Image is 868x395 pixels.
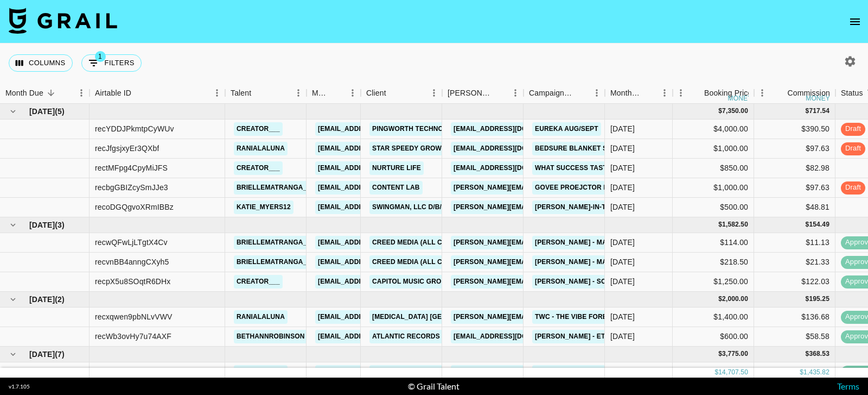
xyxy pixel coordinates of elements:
span: [DATE] [29,106,55,117]
a: creator___ [234,161,283,175]
div: Oct '25 [610,123,635,134]
div: Client [366,83,386,104]
button: Sort [492,85,507,101]
button: Menu [209,85,225,101]
a: [EMAIL_ADDRESS][DOMAIN_NAME] [315,200,437,214]
div: Manager [307,83,361,104]
div: Airtable ID [90,83,225,104]
div: Oct '25 [610,162,635,173]
div: $ [800,368,803,377]
button: Sort [43,85,59,101]
button: Menu [290,85,307,101]
div: Oct '25 [610,182,635,193]
div: $58.58 [754,327,835,347]
button: hide children [5,347,21,362]
span: [DATE] [29,349,55,360]
div: Campaign (Type) [529,83,573,104]
a: [EMAIL_ADDRESS][DOMAIN_NAME] [315,161,437,175]
button: Sort [772,85,787,101]
div: 368.53 [809,349,829,359]
a: [MEDICAL_DATA] [GEOGRAPHIC_DATA] [369,310,503,324]
div: recWb3ovHy7u74AXF [95,331,171,342]
div: $82.98 [754,159,835,178]
div: $4,000.00 [673,120,754,139]
a: [EMAIL_ADDRESS][DOMAIN_NAME] [451,142,572,155]
div: $ [806,349,809,359]
div: $114.00 [673,233,754,253]
div: Campaign (Type) [524,83,605,104]
a: [PERSON_NAME][EMAIL_ADDRESS][DOMAIN_NAME] [451,255,628,269]
a: [EMAIL_ADDRESS][DOMAIN_NAME] [315,236,437,249]
a: [EMAIL_ADDRESS][DOMAIN_NAME] [315,275,437,289]
div: Airtable ID [95,83,131,104]
a: briellematranga_ [234,236,310,249]
div: rectMFpg4CpyMiJFS [95,162,168,173]
button: Menu [344,85,361,101]
a: [EMAIL_ADDRESS][DOMAIN_NAME] [451,330,572,343]
div: Sep '25 [610,237,635,248]
div: 3,775.00 [722,349,748,359]
span: ( 7 ) [55,349,65,360]
div: 1,435.82 [803,368,829,377]
a: [EMAIL_ADDRESS][DOMAIN_NAME] [315,255,437,269]
div: $1,400.00 [673,308,754,327]
a: [PERSON_NAME][EMAIL_ADDRESS][DOMAIN_NAME] [451,181,628,195]
div: $ [718,294,722,304]
div: $ [806,106,809,116]
button: Sort [131,85,146,101]
div: Talent [231,83,251,104]
span: ( 3 ) [55,220,65,230]
button: Menu [507,85,524,101]
a: Creed Media (All Campaigns) [369,236,482,249]
div: $500.00 [673,198,754,217]
div: Oct '25 [610,143,635,154]
a: Nurture Life [369,161,424,175]
div: 1,582.50 [722,220,748,229]
div: Sep '25 [610,276,635,287]
a: Yungblud x Ozzy Promo [532,365,628,379]
a: ranialaluna [234,365,288,379]
button: Menu [656,85,673,101]
div: Status [841,83,863,104]
div: Oct '25 [610,202,635,212]
a: [EMAIL_ADDRESS][DOMAIN_NAME] [451,161,572,175]
button: Sort [689,85,704,101]
button: Sort [386,85,401,101]
div: 717.54 [809,106,829,116]
div: Month Due [605,83,673,104]
a: STAR SPEEDY GROWTH HK LIMITED [369,142,493,155]
a: Terms [837,381,859,391]
div: recbgGBIZcySmJJe3 [95,182,168,193]
div: $ [718,349,722,359]
a: Content Lab [369,181,423,195]
div: Booker [442,83,524,104]
a: [PERSON_NAME][EMAIL_ADDRESS][DOMAIN_NAME] [451,275,628,289]
a: [EMAIL_ADDRESS][DOMAIN_NAME] [451,365,572,379]
div: $136.68 [754,308,835,327]
a: Bedsure Blanket September [532,142,647,155]
button: Menu [673,85,689,101]
button: Menu [73,85,90,101]
a: [EMAIL_ADDRESS][DOMAIN_NAME] [315,122,437,136]
a: [PERSON_NAME] - Eternity [532,330,632,343]
a: [EMAIL_ADDRESS][DOMAIN_NAME] [315,142,437,155]
a: [PERSON_NAME]-in-the-box Monster Munchies [532,200,707,214]
img: Grail Talent [9,8,117,34]
span: ( 5 ) [55,106,65,117]
a: [EMAIL_ADDRESS][DOMAIN_NAME] [451,122,572,136]
a: Creed Media (All Campaigns) [369,255,482,269]
a: [PERSON_NAME] - Make A Baby [532,255,646,269]
a: creator___ [234,275,283,289]
div: 7,350.00 [722,106,748,116]
div: recxqwen9pbNLvVWV [95,311,173,322]
div: $ [718,220,722,229]
div: recoDGQgvoXRmIBBz [95,202,174,212]
div: $ [718,106,722,116]
a: briellematranga_ [234,181,310,195]
div: Month Due [5,83,43,104]
div: $48.81 [754,198,835,217]
a: Eureka Aug/Sept [532,122,601,136]
button: Select columns [9,54,73,72]
a: What Success Tastes Like as a Parent [532,161,681,175]
div: Manager [312,83,329,104]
